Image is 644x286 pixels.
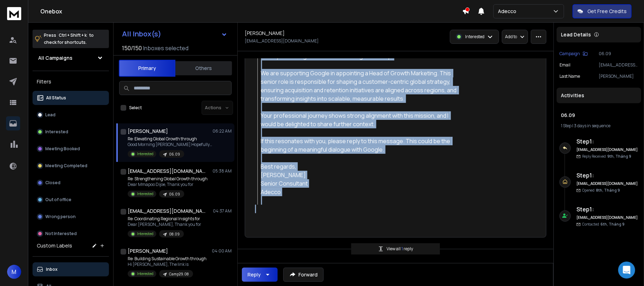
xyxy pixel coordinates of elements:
h6: Step 1 : [576,171,638,180]
p: Interested [137,231,153,237]
p: 06:22 AM [213,128,232,134]
div: Adecco [261,188,462,196]
button: Meeting Booked [33,142,109,156]
button: M [7,265,21,279]
span: 150 / 150 [122,44,142,52]
h1: [EMAIL_ADDRESS][DOMAIN_NAME] [128,168,205,175]
span: 1 [401,246,404,252]
h6: Step 1 : [576,137,638,146]
p: 04:00 AM [212,248,232,254]
span: 3 days in sequence [574,123,610,129]
p: Out of office [45,197,71,203]
button: Campaign [559,51,588,57]
p: 06.09 [599,51,638,57]
button: Others [175,60,232,76]
h3: Filters [33,77,109,87]
button: Reply [242,268,278,282]
p: Campaign [559,51,580,57]
h6: [EMAIL_ADDRESS][DOMAIN_NAME] [576,215,638,220]
div: Your professional journey shows strong alignment with this mission, and I would be delighted to s... [261,111,462,128]
div: Best regards, [261,162,462,171]
p: Email [559,62,570,68]
p: All Status [46,95,66,101]
h1: [PERSON_NAME] [128,128,168,135]
p: [PERSON_NAME] [599,74,638,79]
button: Out of office [33,193,109,207]
p: Interested [465,34,485,40]
div: | [561,123,637,129]
button: Get Free Credits [573,4,632,18]
p: Interested [137,151,153,157]
div: [PERSON_NAME] [261,171,462,179]
p: Add to [505,34,517,40]
p: [EMAIL_ADDRESS][DOMAIN_NAME] [599,62,638,68]
p: Opened [582,188,620,193]
h3: Inboxes selected [143,44,188,52]
p: Wrong person [45,214,76,220]
p: 06.09 [169,192,180,197]
p: 05:38 AM [213,168,232,174]
p: Contacted [582,222,625,227]
p: Not Interested [45,231,77,237]
button: Inbox [33,262,109,276]
p: Re: Elevating Global Growth through [128,136,213,142]
p: Inbox [46,267,58,272]
span: 1 Step [561,123,572,129]
h6: [EMAIL_ADDRESS][DOMAIN_NAME] [576,181,638,186]
button: Primary [119,60,175,77]
button: Wrong person [33,210,109,224]
p: Meeting Booked [45,146,80,152]
span: 9th, Tháng 9 [607,154,631,159]
p: Meeting Completed [45,163,87,169]
p: 06.09 [169,152,180,157]
p: View all reply [387,246,413,252]
button: All Inbox(s) [116,27,233,41]
p: Good Morning [PERSON_NAME] Hopefully all [128,142,213,147]
h1: Onebox [40,7,462,16]
button: Lead [33,108,109,122]
div: Activities [557,88,641,103]
button: Interested [33,125,109,139]
h1: All Inbox(s) [122,30,161,37]
p: Get Free Credits [587,8,627,15]
button: Closed [33,176,109,190]
p: 08.09 [169,232,180,237]
button: Forward [283,268,324,282]
p: Interested [137,191,153,197]
h1: 06.09 [561,112,637,119]
p: Press to check for shortcuts. [44,32,94,46]
div: Reply [248,271,261,278]
button: Meeting Completed [33,159,109,173]
span: Ctrl + Shift + k [58,31,88,39]
div: Open Intercom Messenger [618,262,635,279]
p: 04:37 AM [213,208,232,214]
p: Lead [45,112,56,118]
p: Lead Details [561,31,591,38]
span: 8th, Tháng 9 [596,188,620,193]
p: Last Name [559,74,580,79]
p: Hi [PERSON_NAME], The link is [128,262,207,267]
div: We are supporting Google in appointing a Head of Growth Marketing. This senior role is responsibl... [261,69,462,103]
p: Adecco [498,8,519,15]
h3: Custom Labels [37,242,72,249]
div: If this resonates with you, please reply to this message. This could be the beginning of a meanin... [261,137,462,154]
button: All Campaigns [33,51,109,65]
p: Re: Strengthening Global Growth through [128,176,208,182]
p: Re: Coordinating Regional Insights for [128,216,201,222]
p: Dear [PERSON_NAME], Thank you for [128,222,201,227]
p: Interested [137,271,153,276]
label: Select [129,105,142,111]
h6: [EMAIL_ADDRESS][DOMAIN_NAME] [576,147,638,152]
button: Not Interested [33,227,109,241]
h1: [EMAIL_ADDRESS][DOMAIN_NAME] [128,208,205,215]
p: Interested [45,129,68,135]
img: logo [7,7,21,20]
h1: All Campaigns [38,54,72,62]
p: Dear Mmapoo Dijoe, Thank you for [128,182,208,187]
p: Closed [45,180,60,186]
h6: Step 1 : [576,205,638,214]
p: Camp29.08 [169,272,189,277]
